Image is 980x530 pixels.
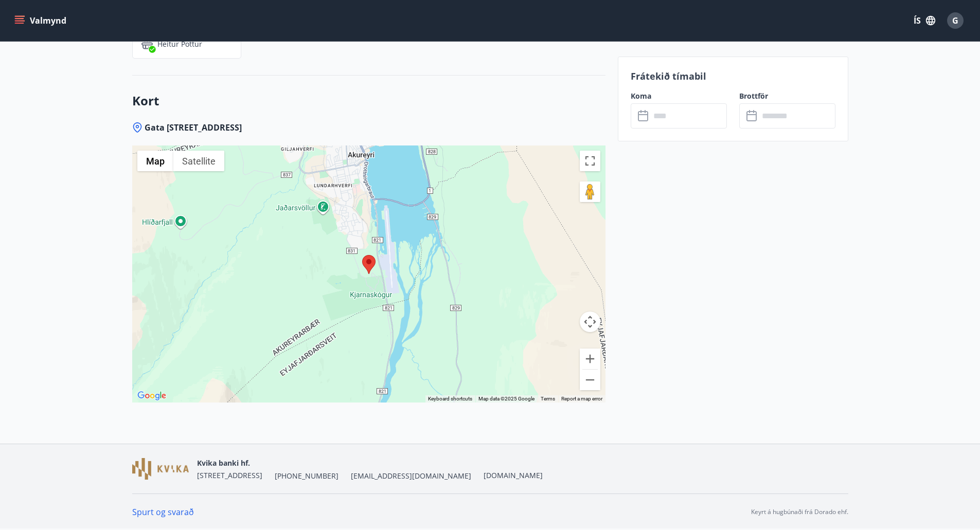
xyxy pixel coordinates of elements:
button: Show satellite imagery [173,151,224,171]
button: Toggle fullscreen view [580,151,600,171]
a: Terms (opens in new tab) [541,396,555,401]
a: [DOMAIN_NAME] [484,470,543,480]
p: Frátekið tímabil [631,69,835,83]
button: Map camera controls [580,312,600,332]
button: menu [12,11,70,30]
button: Show street map [137,151,173,171]
button: Keyboard shortcuts [428,395,472,403]
span: Gata [STREET_ADDRESS] [145,122,242,133]
a: Spurt og svarað [132,506,194,518]
span: [PHONE_NUMBER] [275,471,338,481]
a: Report a map error [561,396,602,401]
img: Google [135,389,169,403]
label: Koma [631,91,727,101]
a: Open this area in Google Maps (opens a new window) [135,389,169,403]
button: ÍS [908,11,941,30]
button: Drag Pegman onto the map to open Street View [580,181,600,202]
span: Kvika banki hf. [197,458,250,468]
button: Zoom out [580,370,600,390]
img: GzFmWhuCkUxVWrb40sWeioDp5tjnKZ3EtzLhRfaL.png [132,458,189,480]
h3: Kort [132,92,605,109]
label: Brottför [739,91,835,101]
span: [EMAIL_ADDRESS][DOMAIN_NAME] [351,471,471,481]
button: G [943,8,968,33]
span: [STREET_ADDRESS] [197,470,262,480]
p: Heitur pottur [157,39,202,49]
button: Zoom in [580,349,600,369]
p: Keyrt á hugbúnaði frá Dorado ehf. [751,507,848,517]
span: G [952,15,958,26]
span: Map data ©2025 Google [478,396,534,401]
img: h89QDIuHlAdpqTriuIvuEWkTH976fOgBEOOeu1mi.svg [141,38,153,50]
